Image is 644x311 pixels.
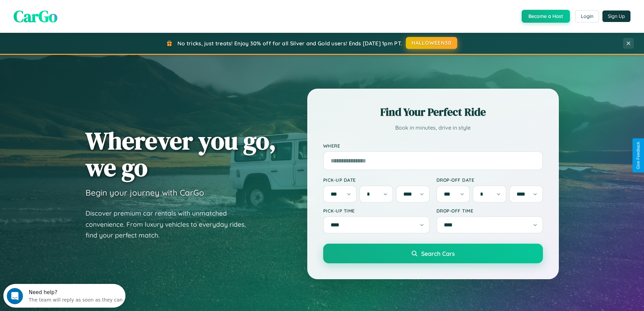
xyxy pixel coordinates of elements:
[25,11,119,18] div: The team will reply as soon as they can
[86,127,276,181] h1: Wherever you go, we go
[436,177,543,183] label: Drop-off Date
[323,105,543,119] h2: Find Your Perfect Ride
[575,10,599,22] button: Login
[3,284,125,308] iframe: Intercom live chat discovery launcher
[14,5,57,27] span: CarGo
[602,10,630,22] button: Sign Up
[25,6,119,11] div: Need help?
[3,3,126,21] div: Open Intercom Messenger
[636,142,641,169] div: Give Feedback
[323,143,543,149] label: Where
[323,208,430,214] label: Pick-up Time
[323,177,430,183] label: Pick-up Date
[406,37,457,49] button: HALLOWEEN30
[522,10,570,23] button: Become a Host
[86,208,255,241] p: Discover premium car rentals with unmatched convenience. From luxury vehicles to everyday rides, ...
[421,250,455,257] span: Search Cars
[323,244,543,263] button: Search Cars
[323,123,543,133] p: Book in minutes, drive in style
[86,187,204,198] h3: Begin your journey with CarGo
[177,40,402,47] span: No tricks, just treats! Enjoy 30% off for all Silver and Gold users! Ends [DATE] 1pm PT.
[436,208,543,214] label: Drop-off Time
[7,288,23,304] iframe: Intercom live chat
